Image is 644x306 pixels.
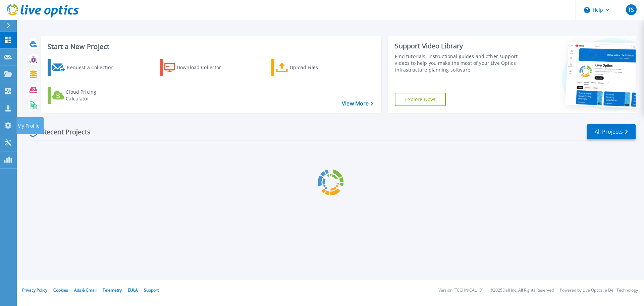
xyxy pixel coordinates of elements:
a: Cloud Pricing Calculator [48,87,122,104]
li: Version: [TECHNICAL_ID] [438,288,484,293]
p: My Profile [17,117,40,135]
span: TS [628,7,634,12]
div: Upload Files [290,61,343,74]
a: Support [144,287,159,293]
div: Find tutorials, instructional guides and other support videos to help you make the most of your L... [395,53,521,73]
li: © 2025 Dell Inc. All Rights Reserved [490,288,554,293]
a: Privacy Policy [22,287,47,293]
li: Powered by Live Optics, a Dell Technology [560,288,638,293]
h3: Start a New Project [48,43,373,50]
a: Upload Files [271,59,346,76]
div: Download Collector [177,61,230,74]
div: Recent Projects [26,124,100,140]
a: Ads & Email [74,287,97,293]
a: Explore Now! [395,93,446,106]
a: Cookies [53,287,68,293]
div: Cloud Pricing Calculator [66,89,119,102]
div: Request a Collection [67,61,120,74]
a: Telemetry [103,287,122,293]
a: All Projects [587,124,636,139]
div: Support Video Library [395,42,521,50]
a: EULA [128,287,138,293]
a: View More [342,100,373,107]
a: Download Collector [160,59,234,76]
a: Request a Collection [48,59,122,76]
